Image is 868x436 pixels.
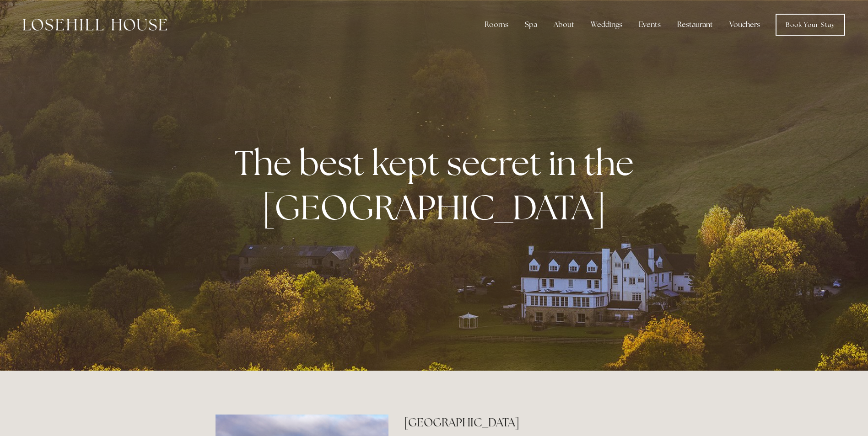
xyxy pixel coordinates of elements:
[722,16,767,34] a: Vouchers
[518,16,545,34] div: Spa
[583,16,630,34] div: Weddings
[477,16,516,34] div: Rooms
[234,140,641,230] strong: The best kept secret in the [GEOGRAPHIC_DATA]
[404,415,652,431] h2: [GEOGRAPHIC_DATA]
[23,19,167,31] img: Losehill House
[631,16,668,34] div: Events
[546,16,582,34] div: About
[776,14,845,36] a: Book Your Stay
[670,16,720,34] div: Restaurant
